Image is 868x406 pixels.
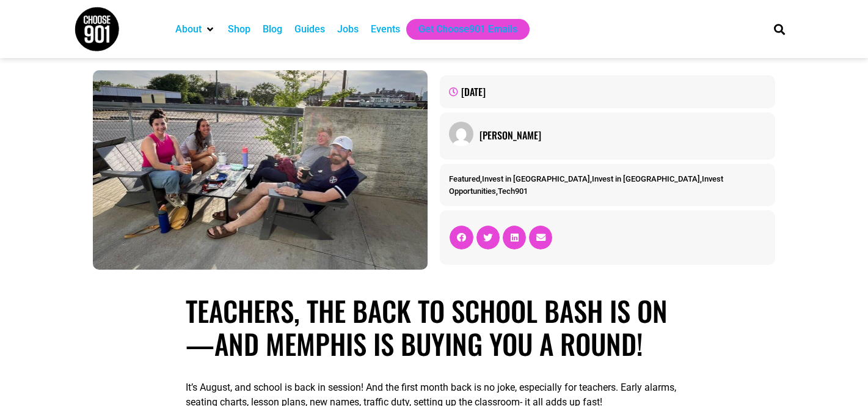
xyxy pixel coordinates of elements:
a: Invest in [GEOGRAPHIC_DATA] [592,174,700,183]
a: Events [371,22,400,37]
div: Search [769,19,789,39]
div: Share on email [529,226,552,249]
img: Picture of Rachel Taylor [449,122,473,146]
span: , , , , [449,174,723,196]
img: Four people sit around a small outdoor table with drinks and snacks, smiling at the camera on a p... [93,70,428,270]
time: [DATE] [461,84,486,99]
a: Invest in [GEOGRAPHIC_DATA] [482,174,590,183]
a: About [175,22,202,37]
div: Share on linkedin [503,226,526,249]
a: Guides [294,22,325,37]
a: Get Choose901 Emails [418,22,517,37]
a: Shop [228,22,250,37]
a: [PERSON_NAME] [480,128,765,142]
h1: Teachers, the Back to School Bash Is On—And Memphis Is Buying You A Round! [186,294,682,360]
div: Share on facebook [450,226,473,249]
a: Jobs [337,22,359,37]
a: Featured [449,174,480,183]
a: Blog [263,22,282,37]
a: Tech901 [498,186,528,196]
a: Invest Opportunities [449,174,723,196]
nav: Main nav [169,19,753,40]
div: Share on twitter [476,226,500,249]
div: About [169,19,222,40]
